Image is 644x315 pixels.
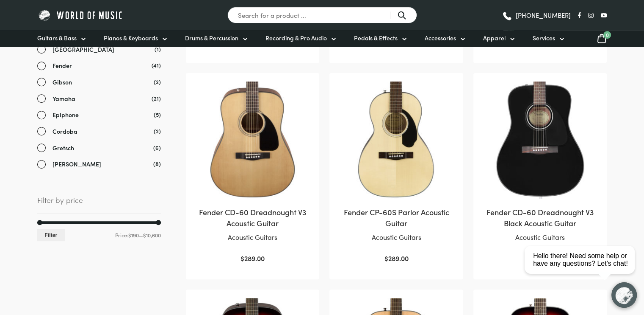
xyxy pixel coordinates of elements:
[502,9,571,22] a: [PHONE_NUMBER]
[482,207,598,228] h2: Fender CD-60 Dreadnought V3 Black Acoustic Guitar
[338,207,454,228] h2: Fender CP-60S Parlor Acoustic Guitar
[338,232,454,243] p: Acoustic Guitars
[104,34,158,42] span: Pianos & Keyboards
[53,94,75,104] span: Yamaha
[384,253,408,263] bdi: 289.00
[354,34,398,42] span: Pedals & Effects
[143,231,161,239] span: $10,600
[154,127,161,135] span: (2)
[516,12,571,18] span: [PHONE_NUMBER]
[53,143,74,153] span: Gretsch
[153,143,161,152] span: (6)
[482,232,598,243] p: Acoustic Guitars
[37,143,161,153] a: Gretsch
[53,127,77,136] span: Cordoba
[482,82,598,198] img: Fender CD-60 Black Body
[152,61,161,70] span: (41)
[37,8,124,22] img: World of Music
[384,253,388,263] span: $
[37,77,161,87] a: Gibson
[338,82,454,198] img: Fender CP-60S Parlor Acoustic Guitar
[37,159,161,169] a: [PERSON_NAME]
[425,34,456,42] span: Accessories
[533,34,555,42] span: Services
[37,94,161,104] a: Yamaha
[194,232,311,243] p: Acoustic Guitars
[53,45,114,54] span: [GEOGRAPHIC_DATA]
[194,82,311,198] img: Fender CD60
[152,94,161,103] span: (21)
[37,127,161,136] a: Cordoba
[53,77,72,87] span: Gibson
[154,77,161,86] span: (2)
[37,229,161,241] div: Price: —
[53,110,79,120] span: Epiphone
[37,61,161,70] a: Fender
[37,229,65,241] button: Filter
[37,110,161,120] a: Epiphone
[37,45,161,54] a: [GEOGRAPHIC_DATA]
[603,31,611,39] span: 0
[482,82,598,264] a: Fender CD-60 Dreadnought V3 Black Acoustic GuitarAcoustic Guitars $289.00
[194,207,311,228] h2: Fender CD-60 Dreadnought V3 Acoustic Guitar
[265,34,327,42] span: Recording & Pro Audio
[185,34,238,42] span: Drums & Percussion
[483,34,506,42] span: Apparel
[154,110,161,119] span: (5)
[155,45,161,53] span: (1)
[227,7,417,23] input: Search for a product ...
[153,159,161,168] span: (8)
[37,194,161,214] span: Filter by price
[194,82,311,264] a: Fender CD-60 Dreadnought V3 Acoustic GuitarAcoustic Guitars $289.00
[53,61,72,70] span: Fender
[37,34,77,42] span: Guitars & Bass
[521,222,644,315] iframe: Chat with our support team
[53,159,101,169] span: [PERSON_NAME]
[240,253,244,263] span: $
[338,82,454,264] a: Fender CP-60S Parlor Acoustic GuitarAcoustic Guitars $289.00
[240,253,265,263] bdi: 289.00
[128,231,139,239] span: $190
